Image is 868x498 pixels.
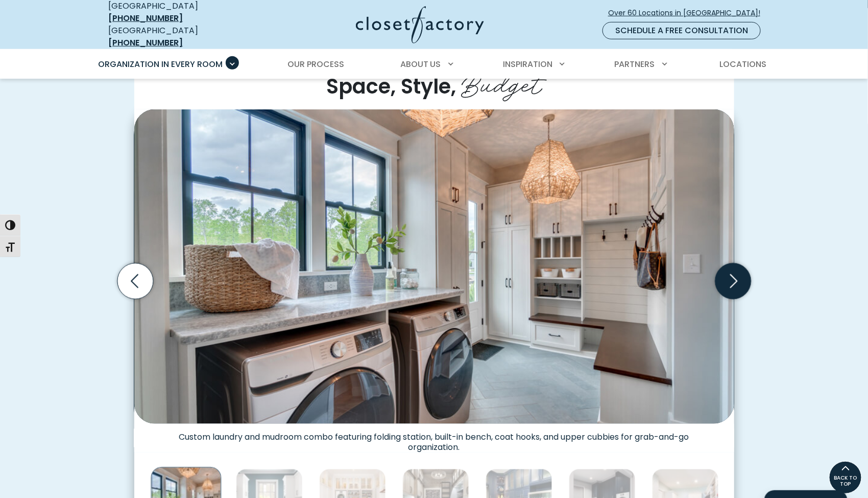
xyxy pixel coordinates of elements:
[400,58,441,70] span: About Us
[134,109,734,424] img: Custom laundry room and mudroom with folding station, built-in bench, coat hooks, and white shake...
[720,58,767,70] span: Locations
[91,50,777,79] nav: Primary Menu
[108,25,256,49] div: [GEOGRAPHIC_DATA]
[461,61,542,102] span: Budget
[113,259,157,303] button: Previous slide
[134,424,734,452] figcaption: Custom laundry and mudroom combo featuring folding station, built-in bench, coat hooks, and upper...
[711,259,755,303] button: Next slide
[608,4,769,22] a: Over 60 Locations in [GEOGRAPHIC_DATA]!
[829,461,862,494] a: BACK TO TOP
[602,22,761,39] a: Schedule a Free Consultation
[608,8,768,18] span: Over 60 Locations in [GEOGRAPHIC_DATA]!
[356,6,484,43] img: Closet Factory Logo
[615,58,655,70] span: Partners
[287,58,344,70] span: Our Process
[326,72,456,101] span: Space, Style,
[98,58,223,70] span: Organization in Every Room
[503,58,552,70] span: Inspiration
[830,475,861,487] span: BACK TO TOP
[108,37,183,49] a: [PHONE_NUMBER]
[108,12,183,24] a: [PHONE_NUMBER]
